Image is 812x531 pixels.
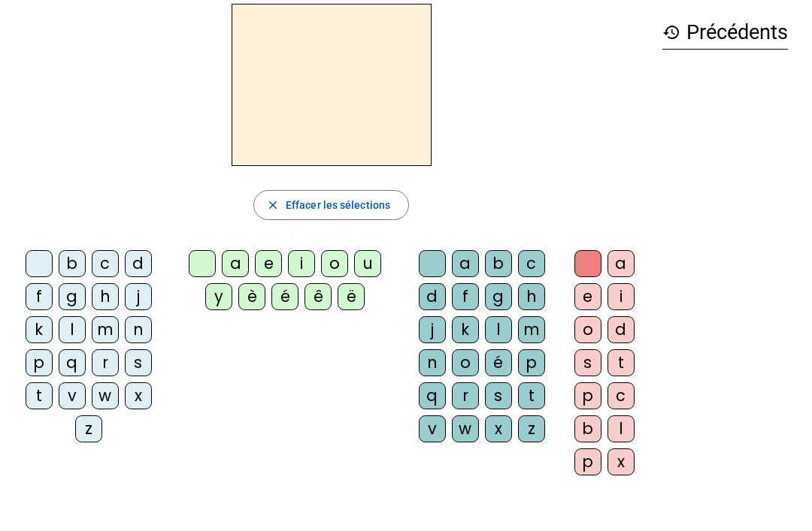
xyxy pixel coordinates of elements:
div: e [574,283,601,310]
div: j [125,283,152,310]
div: e [255,250,282,277]
div: v [419,415,446,442]
div: b [485,250,512,277]
div: p [574,448,601,475]
div: l [59,316,86,343]
div: t [607,349,635,376]
div: w [452,415,479,442]
div: h [518,283,545,310]
div: r [92,349,119,376]
button: Effacer les sélections [253,190,409,220]
div: h [92,283,119,310]
div: b [59,250,86,277]
div: é [271,283,298,310]
div: c [607,382,635,409]
div: m [518,316,545,343]
mat-icon: history [662,23,680,41]
div: d [419,283,446,310]
div: r [452,382,479,409]
div: s [125,349,152,376]
div: f [26,283,53,310]
div: è [238,283,265,310]
div: g [485,283,512,310]
div: ë [338,283,365,310]
div: s [574,349,601,376]
div: d [125,250,152,277]
div: x [485,415,512,442]
div: a [222,250,249,277]
div: k [26,316,53,343]
span: Effacer les sélections [286,196,390,214]
div: i [607,283,635,310]
div: z [518,415,545,442]
div: j [419,316,446,343]
div: d [607,316,635,343]
div: o [574,316,601,343]
div: t [518,382,545,409]
div: y [205,283,232,310]
div: a [607,250,635,277]
div: m [92,316,119,343]
div: i [288,250,315,277]
div: t [26,382,53,409]
div: l [485,316,512,343]
mat-icon: close [266,198,280,212]
div: p [26,349,53,376]
div: u [354,250,381,277]
div: é [485,349,512,376]
div: p [574,382,601,409]
div: b [574,415,601,442]
div: v [59,382,86,409]
div: c [92,250,119,277]
div: a [452,250,479,277]
div: g [59,283,86,310]
div: ê [304,283,332,310]
div: o [321,250,348,277]
div: q [419,382,446,409]
div: s [485,382,512,409]
div: p [518,349,545,376]
div: f [452,283,479,310]
div: k [452,316,479,343]
h3: Précédents [662,16,788,50]
div: x [607,448,635,475]
div: x [125,382,152,409]
div: n [419,349,446,376]
div: z [75,415,102,442]
div: o [452,349,479,376]
div: w [92,382,119,409]
div: l [607,415,635,442]
div: q [59,349,86,376]
div: n [125,316,152,343]
div: c [518,250,545,277]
